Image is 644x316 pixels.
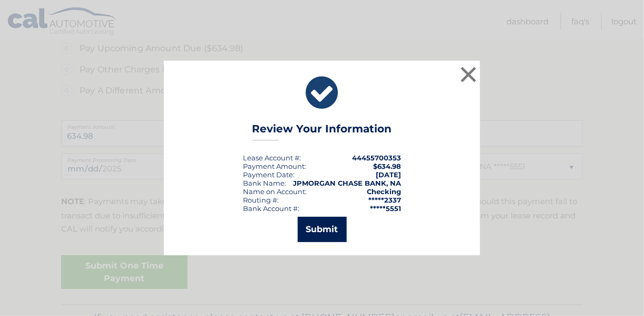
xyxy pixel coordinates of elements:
div: : [243,170,295,179]
div: Bank Account #: [243,204,299,213]
button: Submit [298,217,347,242]
div: Name on Account: [243,187,307,196]
h3: Review Your Information [252,122,392,141]
strong: Checking [367,187,401,196]
div: Bank Name: [243,179,286,187]
span: $634.98 [373,162,401,170]
strong: JPMORGAN CHASE BANK, NA [293,179,401,187]
button: × [458,64,479,85]
span: Payment Date [243,170,293,179]
strong: 44455700353 [352,154,401,162]
span: [DATE] [376,170,401,179]
div: Lease Account #: [243,154,301,162]
div: Routing #: [243,196,279,204]
div: Payment Amount: [243,162,306,170]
